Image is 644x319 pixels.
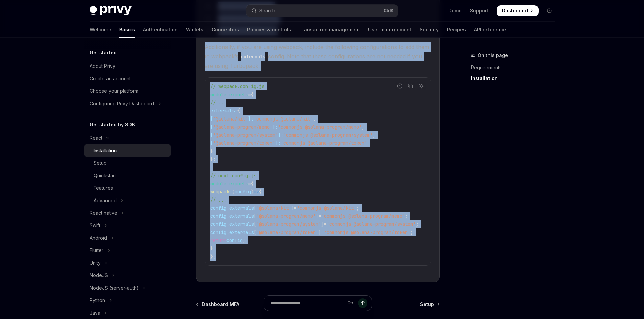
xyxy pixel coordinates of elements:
[321,213,405,219] span: 'commonjs @solana-program/memo'
[251,91,254,98] span: {
[275,140,281,146] span: ]:
[544,5,555,16] button: Toggle dark mode
[313,116,316,122] span: ,
[238,53,268,60] code: externals
[90,49,117,57] h5: Get started
[210,213,226,219] span: config
[410,229,413,235] span: ;
[248,116,254,122] span: ]:
[470,7,488,14] a: Support
[243,237,245,243] span: ;
[94,171,116,180] div: Quickstart
[324,229,410,235] span: 'commonjs @solana-program/token'
[94,196,117,205] div: Advanced
[254,116,313,122] span: 'commonjs @solana/kit'
[259,7,278,15] div: Search...
[254,213,256,219] span: [
[90,134,102,142] div: React
[272,124,278,130] span: ]:
[210,205,226,211] span: config
[210,116,213,122] span: [
[210,108,237,114] span: externals:
[417,82,426,90] button: Ask AI
[210,172,256,179] span: // next.config.js
[94,184,113,192] div: Features
[448,7,462,14] a: Demo
[210,100,224,106] span: //...
[210,83,264,89] span: // webpack.config.js
[297,205,356,211] span: 'commonjs @solana/kit'
[84,269,171,282] button: Toggle NodeJS section
[210,197,226,203] span: // ...
[248,91,251,98] span: =
[84,307,171,319] button: Toggle Java section
[210,181,226,187] span: module
[213,124,272,130] span: '@solana-program/memo'
[318,229,321,235] span: ]
[447,22,466,38] a: Recipes
[405,213,408,219] span: ;
[210,237,226,243] span: return
[210,189,229,195] span: webpack
[84,60,171,72] a: About Privy
[84,282,171,294] button: Toggle NodeJS (server-auth) section
[210,140,213,146] span: [
[256,229,318,235] span: '@solana-program/token'
[478,51,508,59] span: On this page
[229,205,254,211] span: externals
[254,229,256,235] span: [
[237,108,240,114] span: {
[90,234,107,242] div: Android
[186,22,204,38] a: Wallets
[321,229,324,235] span: =
[213,116,248,122] span: '@solana/kit'
[254,189,259,195] span: =>
[90,284,139,292] div: NodeJS (server-auth)
[497,5,539,16] a: Dashboard
[90,6,132,16] img: dark logo
[84,207,171,219] button: Toggle React native section
[84,244,171,257] button: Toggle Flutter section
[502,7,528,14] span: Dashboard
[90,209,117,217] div: React native
[471,62,560,73] a: Requirements
[84,98,171,110] button: Toggle Configuring Privy Dashboard section
[254,205,256,211] span: [
[84,194,171,207] button: Toggle Advanced section
[226,213,229,219] span: .
[420,22,439,38] a: Security
[256,213,316,219] span: '@solana-program/memo'
[281,140,367,146] span: 'commonjs @solana-program/token'
[229,213,254,219] span: externals
[90,221,100,230] div: Swift
[251,181,254,187] span: {
[358,298,367,308] button: Send message
[84,182,171,194] a: Features
[362,124,364,130] span: ,
[90,259,101,267] div: Unity
[256,221,321,227] span: '@solana-program/system'
[143,22,178,38] a: Authentication
[384,8,394,14] span: Ctrl K
[84,144,171,157] a: Installation
[368,22,411,38] a: User management
[226,181,229,187] span: .
[232,189,235,195] span: (
[416,221,419,227] span: ;
[229,91,248,98] span: exports
[226,205,229,211] span: .
[254,221,256,227] span: [
[213,140,275,146] span: '@solana-program/token'
[119,22,135,38] a: Basics
[246,5,398,17] button: Open search
[299,22,360,38] a: Transaction management
[210,245,213,251] span: }
[90,87,138,95] div: Choose your platform
[291,205,294,211] span: ]
[90,309,100,317] div: Java
[84,257,171,269] button: Toggle Unity section
[205,42,431,71] span: Additionally, if you are using webpack, include the following configurations to add them to webpa...
[321,221,324,227] span: ]
[324,221,327,227] span: =
[84,85,171,97] a: Choose your platform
